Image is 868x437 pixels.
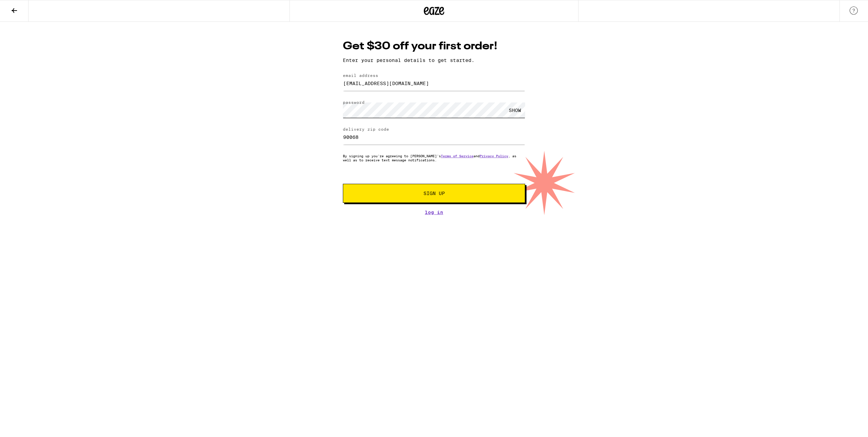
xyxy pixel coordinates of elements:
button: Sign Up [343,184,525,203]
label: delivery zip code [343,127,389,131]
span: Sign Up [423,191,445,196]
a: Log In [343,210,525,215]
h1: Get $30 off your first order! [343,39,525,54]
p: Enter your personal details to get started. [343,58,525,63]
input: delivery zip code [343,129,525,145]
div: SHOW [505,102,525,118]
label: password [343,100,365,104]
input: email address [343,76,525,91]
p: By signing up you're agreeing to [PERSON_NAME]'s and , as well as to receive text message notific... [343,154,525,162]
a: Terms of Service [441,154,473,158]
a: Privacy Policy [480,154,508,158]
span: Hi. Need any help? [4,5,49,10]
label: email address [343,73,378,78]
